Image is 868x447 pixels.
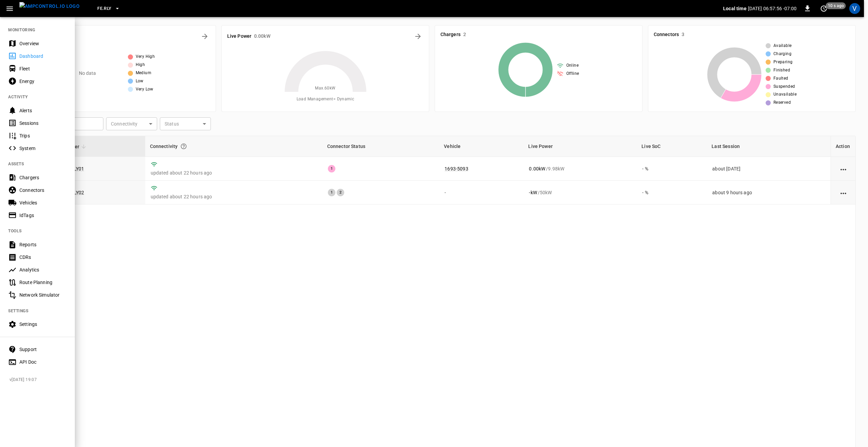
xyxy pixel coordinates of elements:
[19,174,67,181] div: Chargers
[10,377,69,383] span: v [DATE] 19:07
[19,40,67,47] div: Overview
[19,279,67,286] div: Route Planning
[19,78,67,85] div: Energy
[97,5,111,13] span: FE.RLY
[818,3,829,14] button: set refresh interval
[19,212,67,219] div: IdTags
[19,132,67,139] div: Trips
[748,5,797,12] p: [DATE] 06:57:56 -07:00
[19,145,67,152] div: System
[19,2,80,11] img: ampcontrol.io logo
[19,359,67,365] div: API Doc
[19,292,67,298] div: Network Simulator
[19,241,67,248] div: Reports
[19,53,67,60] div: Dashboard
[19,321,67,328] div: Settings
[19,346,67,353] div: Support
[19,254,67,261] div: CDRs
[723,5,747,12] p: Local time
[19,65,67,72] div: Fleet
[19,120,67,127] div: Sessions
[19,266,67,273] div: Analytics
[849,3,860,14] div: profile-icon
[826,2,846,9] span: 10 s ago
[19,199,67,206] div: Vehicles
[19,187,67,194] div: Connectors
[19,107,67,114] div: Alerts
